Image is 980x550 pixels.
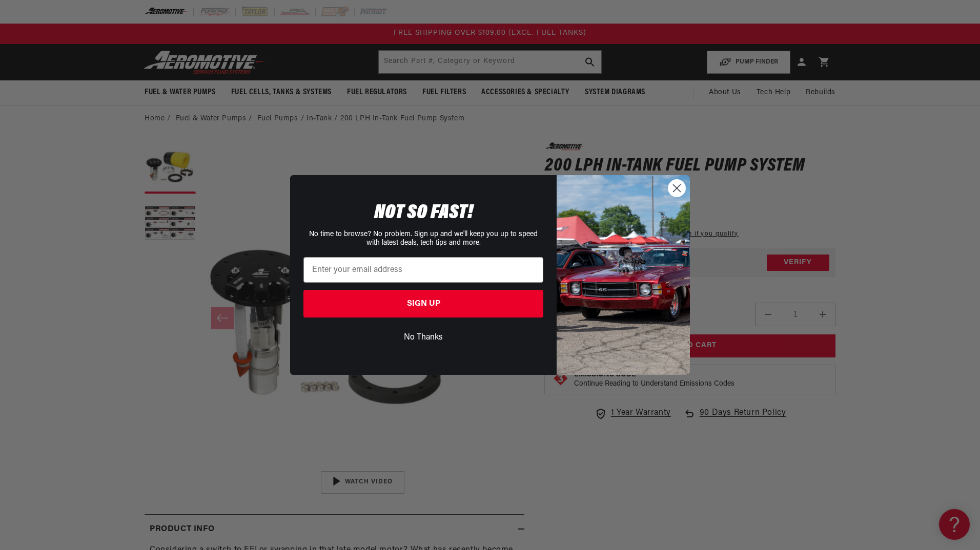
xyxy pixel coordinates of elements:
button: SIGN UP [303,290,543,318]
span: NOT SO FAST! [374,203,473,223]
input: Enter your email address [303,257,543,283]
span: No time to browse? No problem. Sign up and we'll keep you up to speed with latest deals, tech tip... [309,230,538,247]
button: Close dialog [668,179,686,197]
button: No Thanks [303,328,543,347]
img: 85cdd541-2605-488b-b08c-a5ee7b438a35.jpeg [557,175,690,375]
